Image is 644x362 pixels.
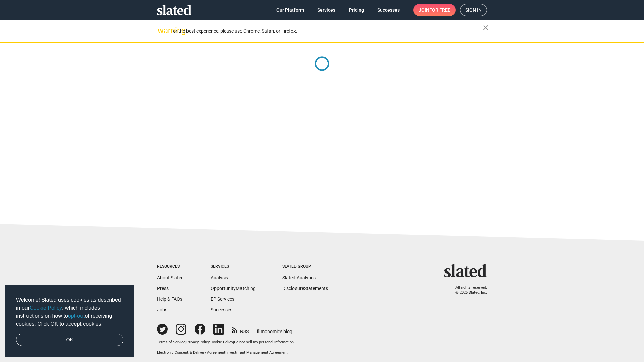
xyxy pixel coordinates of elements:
[225,350,226,355] span: |
[157,350,225,355] a: Electronic Consent & Delivery Agreement
[282,275,316,280] a: Slated Analytics
[211,264,256,269] div: Services
[317,4,335,16] span: Services
[157,286,169,291] a: Press
[211,296,234,302] a: EP Services
[170,26,483,36] div: For the best experience, please use Chrome, Safari, or Firefox.
[226,350,288,355] a: Investment Management Agreement
[233,340,234,344] span: |
[349,4,364,16] span: Pricing
[343,4,369,16] a: Pricing
[465,4,482,16] span: Sign in
[157,296,182,302] a: Help & FAQs
[157,307,167,312] a: Jobs
[460,4,487,16] a: Sign in
[5,285,134,357] div: cookieconsent
[16,296,123,328] span: Welcome! Slated uses cookies as described in our , which includes instructions on how to of recei...
[448,285,487,295] p: All rights reserved. © 2025 Slated, Inc.
[377,4,400,16] span: Successes
[282,264,328,269] div: Slated Group
[419,4,450,16] span: Join
[157,340,185,344] a: Terms of Service
[16,334,123,346] a: dismiss cookie message
[257,329,265,334] span: film
[234,340,294,345] button: Do not sell my personal information
[257,323,292,335] a: filmonomics blog
[312,4,341,16] a: Services
[210,340,211,344] span: |
[211,340,233,344] a: Cookie Policy
[68,313,85,319] a: opt-out
[185,340,186,344] span: |
[186,340,210,344] a: Privacy Policy
[271,4,309,16] a: Our Platform
[211,275,228,280] a: Analysis
[211,286,256,291] a: OpportunityMatching
[157,264,184,269] div: Resources
[30,305,62,311] a: Cookie Policy
[211,307,232,312] a: Successes
[276,4,304,16] span: Our Platform
[157,275,184,280] a: About Slated
[413,4,456,16] a: Joinfor free
[158,26,166,35] mat-icon: warning
[232,324,249,335] a: RSS
[282,286,328,291] a: DisclosureStatements
[429,4,450,16] span: for free
[482,24,490,32] mat-icon: close
[372,4,405,16] a: Successes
